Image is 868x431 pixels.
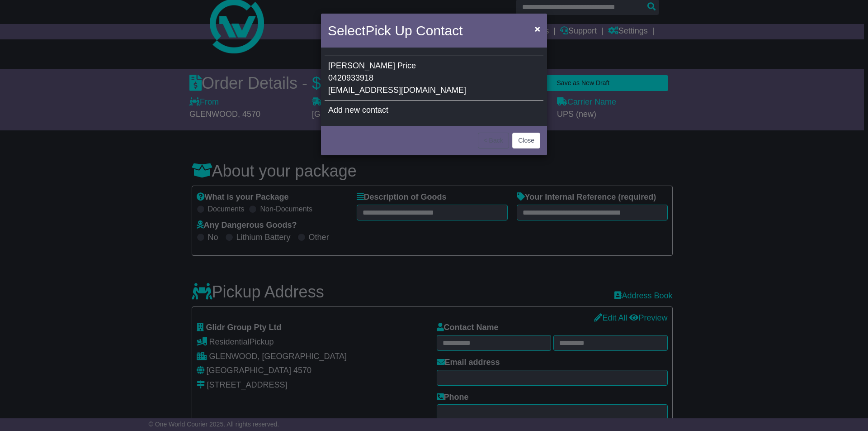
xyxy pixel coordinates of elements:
button: Close [530,19,545,38]
span: × [535,24,540,34]
span: [PERSON_NAME] [328,61,395,70]
span: Price [397,61,416,70]
span: Pick Up [365,23,412,38]
span: Add new contact [328,105,388,115]
span: 0420933918 [328,73,373,82]
button: Close [512,133,540,148]
span: Contact [416,23,462,38]
button: < Back [478,133,509,148]
h4: Select [328,20,462,41]
span: [EMAIL_ADDRESS][DOMAIN_NAME] [328,86,466,95]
